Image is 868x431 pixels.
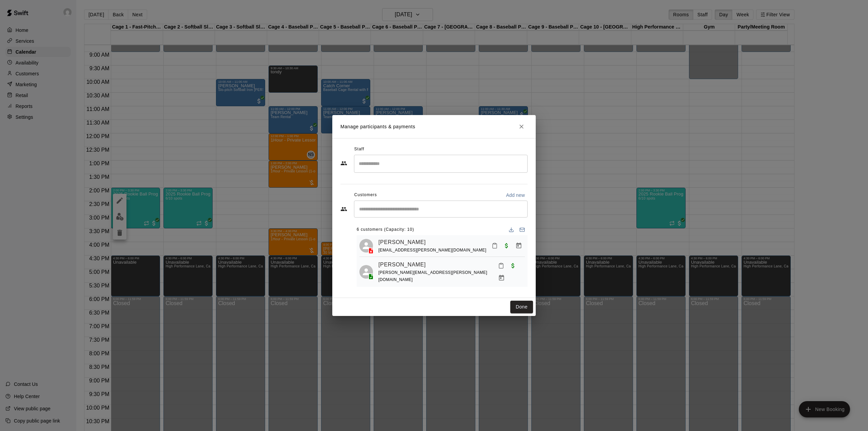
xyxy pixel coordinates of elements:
[340,206,347,212] svg: Customers
[495,272,508,284] button: Manage bookings & payment
[359,265,373,279] div: Andrea Waserman
[513,240,525,252] button: Manage bookings & payment
[357,224,414,235] span: 6 customers (Capacity: 10)
[510,301,533,313] button: Done
[506,224,517,235] button: Download list
[378,248,486,252] span: [EMAIL_ADDRESS][PERSON_NAME][DOMAIN_NAME]
[354,144,364,155] span: Staff
[340,160,347,167] svg: Staff
[515,120,528,133] button: Close
[507,262,519,268] span: Waived payment
[503,190,528,201] button: Add new
[340,123,415,130] p: Manage participants & payments
[500,243,513,248] span: Waived payment
[517,224,528,235] button: Email participants
[489,240,500,251] button: Mark attendance
[354,190,377,201] span: Customers
[495,260,507,271] button: Mark attendance
[506,192,525,199] p: Add new
[354,155,528,173] div: Search staff
[378,238,426,247] a: [PERSON_NAME]
[359,239,373,252] div: Andrea Salomon
[378,270,487,282] span: [PERSON_NAME][EMAIL_ADDRESS][PERSON_NAME][DOMAIN_NAME]
[378,260,426,269] a: [PERSON_NAME]
[354,201,528,218] div: Start typing to search customers...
